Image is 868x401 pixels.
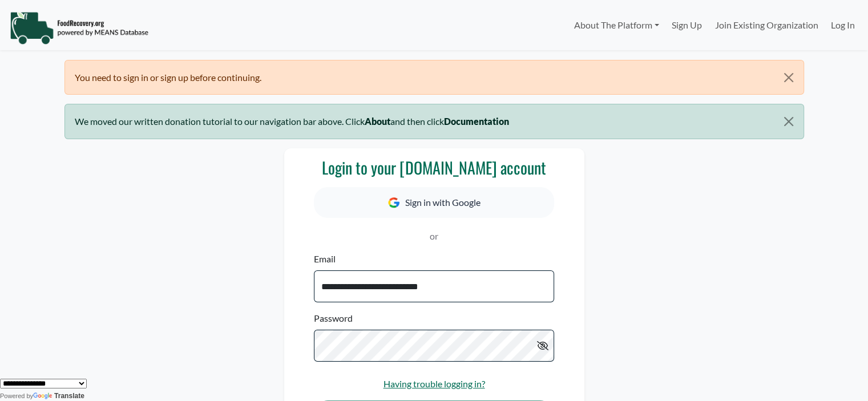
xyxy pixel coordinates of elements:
[388,197,399,208] img: Google Icon
[64,60,804,95] div: You need to sign in or sign up before continuing.
[774,104,803,139] button: Close
[314,158,554,177] h3: Login to your [DOMAIN_NAME] account
[10,11,148,45] img: NavigationLogo_FoodRecovery-91c16205cd0af1ed486a0f1a7774a6544ea792ac00100771e7dd3ec7c0e58e41.png
[314,252,336,266] label: Email
[314,229,554,243] p: or
[825,14,861,37] a: Log In
[774,60,803,95] button: Close
[444,116,509,127] b: Documentation
[314,187,554,218] button: Sign in with Google
[64,104,804,139] div: We moved our written donation tutorial to our navigation bar above. Click and then click
[365,116,390,127] b: About
[314,311,353,325] label: Password
[33,392,84,400] a: Translate
[708,14,824,37] a: Join Existing Organization
[567,14,665,37] a: About The Platform
[665,14,708,37] a: Sign Up
[33,392,54,400] img: Google Translate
